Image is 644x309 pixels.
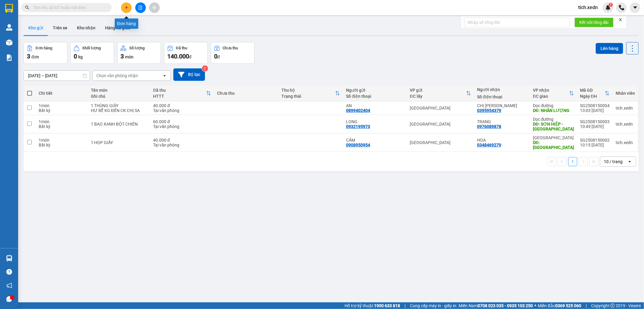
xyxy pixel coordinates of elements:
span: caret-down [633,5,638,10]
button: Số lượng3món [117,42,161,64]
div: [GEOGRAPHIC_DATA] [533,135,574,140]
span: 3 [27,53,30,60]
div: AN [346,103,404,108]
div: 1 THÙNG GIẤY [91,103,147,108]
div: LONG [346,119,404,124]
span: 3 [120,53,124,60]
th: Toggle SortBy [407,85,474,101]
div: SG2508150003 [580,119,610,124]
button: caret-down [630,2,640,13]
div: CẤM [346,138,404,143]
div: 1 HỌP GIẤY [91,140,147,145]
div: 0908950954 [346,143,370,147]
div: Bất kỳ [39,143,85,147]
img: phone-icon [619,5,624,10]
span: đ [189,54,191,59]
div: SG2508150002 [580,138,610,143]
button: aim [149,2,160,13]
svg: open [627,159,632,164]
span: | [405,302,405,309]
img: warehouse-icon [6,39,12,46]
span: Hỗ trợ kỹ thuật: [344,302,400,309]
button: Hàng đã giao [100,21,135,35]
div: Đơn hàng [36,46,52,50]
div: Bất kỳ [39,124,85,129]
strong: 0369 525 060 [555,303,581,308]
strong: 1900 633 818 [374,303,400,308]
div: 0976089878 [477,124,501,129]
div: DĐ: QUẢNG SƠN [533,140,574,150]
b: [DOMAIN_NAME] [51,23,83,28]
div: HƯ BỂ KG ĐỀN CK CHỊ SA [91,108,147,113]
div: 0348469279 [477,143,501,147]
span: aim [152,5,156,10]
li: (c) 2017 [51,29,83,36]
div: 0899402404 [346,108,370,113]
button: Bộ lọc [173,68,205,81]
img: warehouse-icon [6,255,12,261]
img: logo.jpg [66,8,80,22]
img: solution-icon [6,54,12,61]
div: VP gửi [410,88,466,93]
div: Trạng thái [281,94,335,99]
button: 1 [568,157,577,166]
span: đơn [31,54,39,59]
div: 10:49 [DATE] [580,124,610,129]
div: Ngày ĐH [580,94,605,99]
img: warehouse-icon [6,24,12,31]
div: 1 món [39,138,85,143]
div: ĐC lấy [410,94,466,99]
div: Số lượng [129,46,145,50]
div: Đã thu [176,46,187,50]
input: Tìm tên, số ĐT hoặc mã đơn [33,4,104,11]
div: Đã thu [153,88,206,93]
strong: 0708 023 035 - 0935 103 250 [478,303,533,308]
div: Chọn văn phòng nhận [96,73,138,79]
div: 0932195973 [346,124,370,129]
span: ⚪️ [534,304,536,307]
span: Kết nối tổng đài [579,19,609,26]
button: Khối lượng0kg [70,42,114,64]
div: 13:03 [DATE] [580,108,610,113]
div: ĐC giao [533,94,569,99]
span: 0 [74,53,77,60]
span: file-add [138,5,143,10]
div: HTTT [153,94,206,99]
div: Số điện thoại [477,94,527,99]
div: TRANG [477,119,527,124]
button: Trên xe [48,21,72,35]
div: Bất kỳ [39,108,85,113]
div: Dọc đường [533,117,574,122]
div: Thu hộ [281,88,335,93]
div: Số điện thoại [346,94,404,99]
th: Toggle SortBy [278,85,343,101]
div: Tại văn phòng [153,143,211,147]
img: icon-new-feature [605,5,611,10]
div: 0395954379 [477,108,501,113]
div: 10 / trang [604,159,623,165]
div: 40.000 đ [153,103,211,108]
svg: open [162,73,167,78]
div: 60.000 đ [153,119,211,124]
div: Mã GD [580,88,605,93]
span: plus [124,5,129,10]
div: 40.000 đ [153,138,211,143]
input: Select a date range. [24,71,90,81]
div: Chưa thu [217,91,276,96]
div: DĐ: SƠN HIỆP - KHÁNH SƠN [533,122,574,131]
div: [GEOGRAPHIC_DATA] [410,106,471,110]
img: logo-vxr [5,4,13,13]
th: Toggle SortBy [150,85,214,101]
div: CHỊ PHƯƠNG [477,103,527,108]
div: tich.xedn [616,122,635,127]
div: 1 món [39,103,85,108]
button: Đơn hàng3đơn [24,42,67,64]
div: 10:15 [DATE] [580,143,610,147]
button: Kho gửi [24,21,48,35]
span: Cung cấp máy in - giấy in: [410,302,457,309]
span: notification [6,283,12,288]
span: close [618,18,623,22]
input: Nhập số tổng đài [464,18,570,27]
div: [GEOGRAPHIC_DATA] [410,122,471,127]
div: Người nhận [477,87,527,92]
